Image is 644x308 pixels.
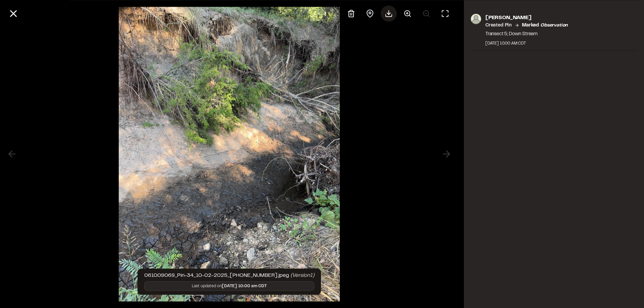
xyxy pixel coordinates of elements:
[471,13,481,24] img: photo
[399,5,416,21] button: Zoom in
[5,5,21,21] button: Close modal
[485,21,512,29] p: Created Pin
[522,21,568,29] p: Marked
[540,23,568,27] em: observation
[485,13,568,21] p: [PERSON_NAME]
[437,5,453,21] button: Toggle Fullscreen
[362,5,378,21] div: View pin on map
[485,40,568,46] div: [DATE] 10:00 AM CDT
[485,30,568,38] p: Transect 5; Down Stream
